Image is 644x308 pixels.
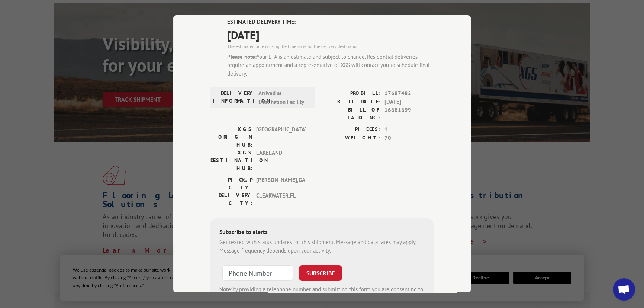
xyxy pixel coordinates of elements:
[210,176,252,192] label: PICKUP CITY:
[384,125,434,134] span: 1
[227,53,257,60] strong: Please note:
[256,192,306,207] span: CLEARWATER , FL
[256,176,306,192] span: [PERSON_NAME] , GA
[227,53,434,78] div: Your ETA is an estimate and subject to change. Residential deliveries require an appointment and ...
[222,265,293,281] input: Phone Number
[210,125,252,149] label: XGS ORIGIN HUB:
[384,134,434,142] span: 70
[227,26,434,43] span: [DATE]
[210,149,252,172] label: XGS DESTINATION HUB:
[258,89,309,106] span: Arrived at Destination Facility
[219,227,425,238] div: Subscribe to alerts
[210,192,252,207] label: DELIVERY CITY:
[213,89,255,106] label: DELIVERY INFORMATION:
[322,98,381,106] label: BILL DATE:
[322,89,381,98] label: PROBILL:
[299,265,342,281] button: SUBSCRIBE
[322,106,381,122] label: BILL OF LADING:
[384,89,434,98] span: 17687482
[227,18,434,26] label: ESTIMATED DELIVERY TIME:
[613,278,635,301] div: Open chat
[256,125,306,149] span: [GEOGRAPHIC_DATA]
[227,43,434,50] div: The estimated time is using the time zone for the delivery destination.
[322,134,381,142] label: WEIGHT:
[384,98,434,106] span: [DATE]
[219,286,232,293] strong: Note:
[219,238,425,255] div: Get texted with status updates for this shipment. Message and data rates may apply. Message frequ...
[256,149,306,172] span: LAKELAND
[384,106,434,122] span: 16681699
[322,125,381,134] label: PIECES:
